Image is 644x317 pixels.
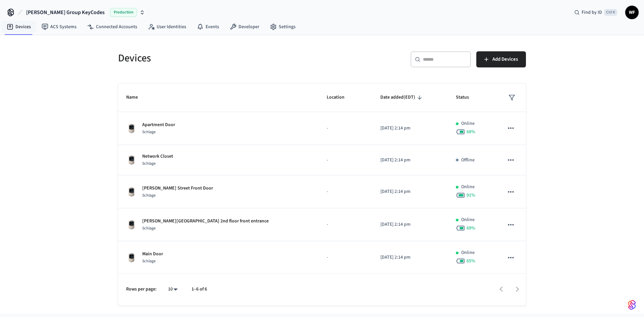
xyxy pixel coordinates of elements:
span: Production [110,8,137,17]
a: User Identities [143,21,192,33]
a: Developer [224,21,265,33]
span: 65 % [467,258,475,264]
p: - [327,221,364,228]
span: WF [626,6,638,18]
p: Online [461,183,475,191]
p: 1–6 of 6 [192,286,207,293]
p: Online [461,249,475,256]
img: SeamLogoGradient.69752ec5.svg [628,300,636,310]
p: Rows per page: [126,286,157,293]
p: - [327,125,364,132]
p: [DATE] 2:14 pm [380,254,440,261]
span: 91 % [467,192,475,199]
p: Main Door [142,251,163,258]
button: WF [625,6,639,19]
a: Devices [1,21,36,33]
span: 69 % [467,225,475,231]
img: Schlage Sense Smart Deadbolt with Camelot Trim, Front [126,219,137,230]
img: Schlage Sense Smart Deadbolt with Camelot Trim, Front [126,123,137,134]
div: Find by IDCtrl K [569,6,623,18]
p: Offline [461,157,475,164]
span: Schlage [142,225,156,231]
p: Network Closet [142,153,173,160]
p: [DATE] 2:14 pm [380,125,440,132]
p: Apartment Door [142,121,175,128]
p: - [327,157,364,164]
span: Schlage [142,258,156,264]
p: [PERSON_NAME] Street Front Door [142,185,213,192]
p: [DATE] 2:14 pm [380,188,440,195]
button: Add Devices [476,51,526,67]
img: Schlage Sense Smart Deadbolt with Camelot Trim, Front [126,187,137,197]
span: Date added(EDT) [380,92,424,103]
img: Schlage Sense Smart Deadbolt with Camelot Trim, Front [126,252,137,263]
a: ACS Systems [36,21,82,33]
table: sticky table [118,84,526,307]
p: [DATE] 2:14 pm [380,157,440,164]
span: Schlage [142,129,156,135]
span: Schlage [142,161,156,166]
a: Events [192,21,224,33]
span: Schlage [142,193,156,198]
span: Find by ID [582,9,602,16]
p: - [327,254,364,261]
p: [PERSON_NAME][GEOGRAPHIC_DATA] 2nd floor front entrance [142,218,269,225]
span: Location [327,92,353,103]
span: 68 % [467,128,475,135]
span: [PERSON_NAME] Group KeyCodes [26,8,105,16]
span: Name [126,92,147,103]
span: Add Devices [492,55,518,64]
img: Schlage Sense Smart Deadbolt with Camelot Trim, Front [126,155,137,165]
h5: Devices [118,51,318,65]
p: [DATE] 2:14 pm [380,221,440,228]
p: - [327,188,364,195]
div: 10 [165,284,181,294]
p: Online [461,216,475,223]
span: Ctrl K [604,9,617,16]
a: Connected Accounts [82,21,143,33]
a: Settings [265,21,301,33]
p: Online [461,120,475,127]
span: Status [456,92,478,103]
